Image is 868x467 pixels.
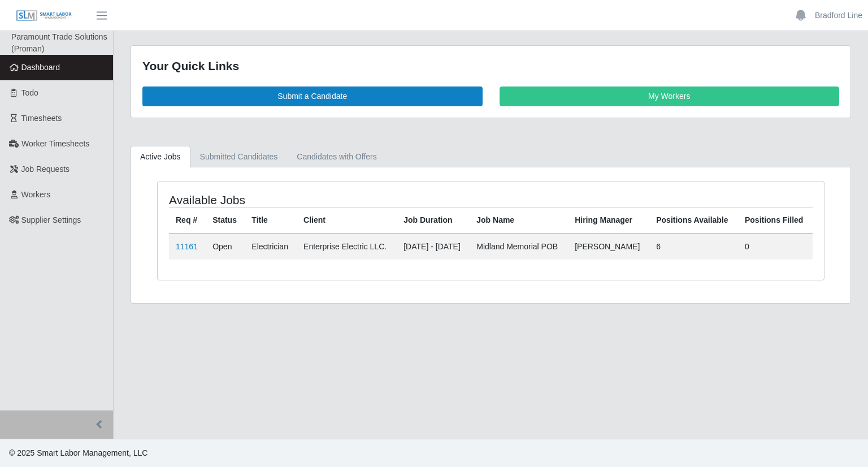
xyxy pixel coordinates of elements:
a: Submit a Candidate [142,87,483,106]
span: Workers [21,190,51,199]
a: Active Jobs [131,146,190,168]
td: Electrician [245,233,297,260]
a: My Workers [500,87,840,106]
th: Hiring Manager [568,207,649,233]
td: 6 [649,233,738,260]
h4: Available Jobs [169,193,427,207]
a: 11161 [176,242,198,251]
div: Your Quick Links [142,57,839,75]
td: Midland Memorial POB [470,233,568,260]
a: Candidates with Offers [287,146,386,168]
th: Positions Available [649,207,738,233]
th: Req # [169,207,206,233]
span: Job Requests [21,165,70,174]
a: Bradford Line [815,10,862,21]
th: Status [206,207,245,233]
th: Title [245,207,297,233]
td: 0 [738,233,813,260]
span: Paramount Trade Solutions (Proman) [11,32,107,53]
th: Client [297,207,397,233]
td: Enterprise Electric LLC. [297,233,397,260]
td: [PERSON_NAME] [568,233,649,260]
td: [DATE] - [DATE] [397,233,470,260]
th: Job Duration [397,207,470,233]
a: Submitted Candidates [190,146,288,168]
span: © 2025 Smart Labor Management, LLC [9,448,147,457]
span: Dashboard [21,63,60,72]
th: Positions Filled [738,207,813,233]
span: Worker Timesheets [21,139,89,148]
span: Timesheets [21,114,62,123]
th: Job Name [470,207,568,233]
img: SLM Logo [16,10,72,22]
td: Open [206,233,245,260]
span: Supplier Settings [21,215,81,224]
span: Todo [21,88,38,97]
